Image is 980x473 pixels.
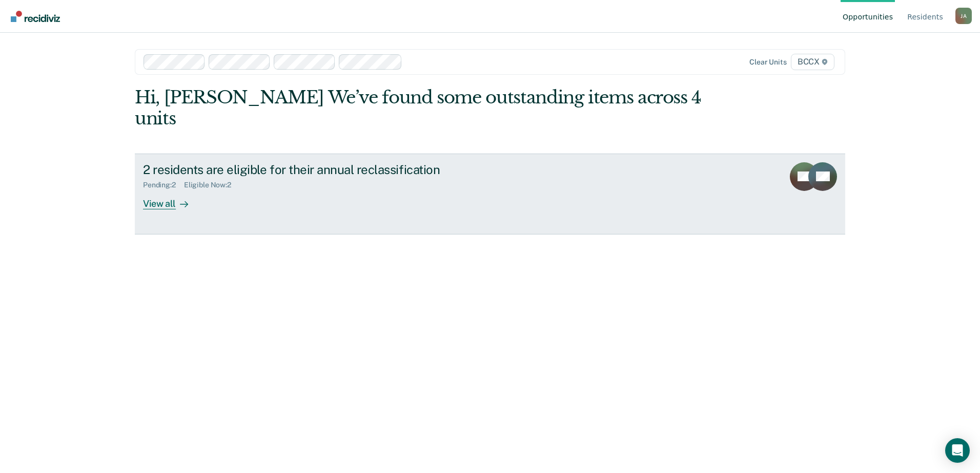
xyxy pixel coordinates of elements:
button: Profile dropdown button [955,8,972,24]
div: Hi, [PERSON_NAME] We’ve found some outstanding items across 4 units [135,87,703,129]
div: J A [955,8,972,24]
div: 2 residents are eligible for their annual reclassification [143,162,503,177]
div: Eligible Now : 2 [184,181,239,189]
img: Recidiviz [11,11,60,22]
div: View all [143,189,200,209]
span: BCCX [791,54,834,70]
a: 2 residents are eligible for their annual reclassificationPending:2Eligible Now:2View all [135,154,845,234]
div: Pending : 2 [143,181,184,189]
div: Open Intercom Messenger [945,438,970,463]
div: Clear units [749,58,787,67]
